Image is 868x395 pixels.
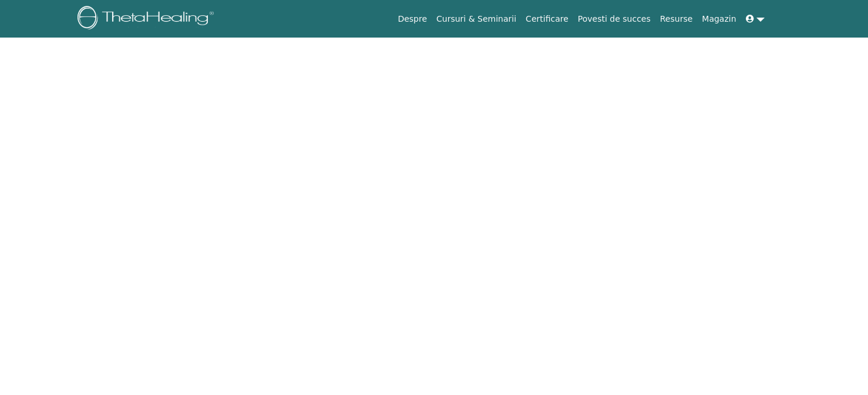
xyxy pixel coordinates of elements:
img: logo.png [78,6,218,32]
a: Resurse [655,8,698,30]
a: Cursuri & Seminarii [432,8,521,30]
a: Magazin [697,8,741,30]
a: Despre [393,8,432,30]
a: Certificare [521,8,573,30]
a: Povesti de succes [573,8,655,30]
